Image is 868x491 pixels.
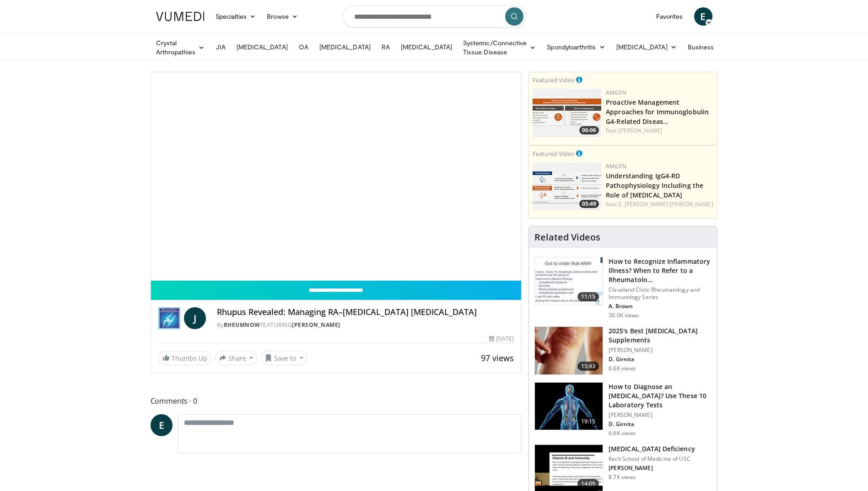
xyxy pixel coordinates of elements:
[489,335,514,343] div: [DATE]
[609,303,712,310] p: A. Brown
[606,89,626,96] a: Amgen
[577,479,599,488] span: 14:09
[533,162,601,210] a: 05:49
[215,351,258,365] button: Share
[231,38,293,56] a: [MEDICAL_DATA]
[533,76,574,84] small: Featured Video
[535,257,603,305] img: 5cecf4a9-46a2-4e70-91ad-1322486e7ee4.150x105_q85_crop-smart_upscale.jpg
[606,162,626,170] a: Amgen
[376,38,395,56] a: RA
[609,356,712,363] p: D. Girnita
[577,362,599,371] span: 15:43
[533,162,601,210] img: 3e5b4ad1-6d9b-4d8f-ba8e-7f7d389ba880.png.150x105_q85_crop-smart_upscale.png
[261,351,307,365] button: Save to
[535,327,603,374] img: 281e1a3d-dfe2-4a67-894e-a40ffc0c4a99.150x105_q85_crop-smart_upscale.jpg
[210,38,231,56] a: JIA
[151,72,522,281] video-js: Video Player
[609,421,712,428] p: D. Girnita
[609,444,695,454] h3: [MEDICAL_DATA] Deficiency
[293,38,314,56] a: OA
[224,321,260,329] a: RheumNow
[619,127,662,134] a: [PERSON_NAME]
[682,38,729,56] a: Business
[609,312,639,319] p: 30.0K views
[609,430,636,437] p: 6.6K views
[156,12,205,21] img: VuMedi Logo
[481,352,514,363] span: 97 views
[261,7,303,26] a: Browse
[534,232,600,243] h4: Related Videos
[579,200,599,208] span: 05:49
[217,321,514,329] div: By FEATURING
[609,455,695,463] p: Keck School of Medicine of USC
[609,365,636,372] p: 6.6K views
[611,38,682,56] a: [MEDICAL_DATA]
[292,321,340,329] a: [PERSON_NAME]
[534,257,712,319] a: 11:15 How to Recognize Inflammatory Illness? When to Refer to a Rheumatolo… Cleveland Clinic Rheu...
[217,307,514,317] h4: Rhupus Revealed: Managing RA–[MEDICAL_DATA] [MEDICAL_DATA]
[577,417,599,426] span: 19:15
[151,38,210,57] a: Crystal Arthropathies
[151,395,522,407] span: Comments 0
[343,5,526,27] input: Search topics, interventions
[158,307,180,329] img: RheumNow
[606,98,709,126] a: Proactive Management Approaches for Immunoglobulin G4-Related Diseas…
[314,38,376,56] a: [MEDICAL_DATA]
[535,383,603,430] img: 94354a42-e356-4408-ae03-74466ea68b7a.150x105_q85_crop-smart_upscale.jpg
[395,38,458,56] a: [MEDICAL_DATA]
[534,382,712,437] a: 19:15 How to Diagnose an [MEDICAL_DATA]? Use These 10 Laboratory Tests [PERSON_NAME] D. Girnita 6...
[609,286,712,301] p: Cleveland Clinic Rheumatology and Immunology Series
[158,351,211,365] a: Thumbs Up
[184,307,206,329] a: J
[533,89,601,137] img: b07e8bac-fd62-4609-bac4-e65b7a485b7c.png.150x105_q85_crop-smart_upscale.png
[609,474,636,481] p: 8.7K views
[458,38,541,57] a: Systemic/Connective Tissue Disease
[609,464,695,472] p: [PERSON_NAME]
[606,171,703,199] a: Understanding IgG4-RD Pathophysiology Including the Role of [MEDICAL_DATA]
[609,347,712,354] p: [PERSON_NAME]
[533,89,601,137] a: 06:06
[609,411,712,419] p: [PERSON_NAME]
[619,200,713,208] a: E. [PERSON_NAME] [PERSON_NAME]
[151,414,173,436] a: E
[541,38,610,56] a: Spondyloarthritis
[534,326,712,375] a: 15:43 2025's Best [MEDICAL_DATA] Supplements [PERSON_NAME] D. Girnita 6.6K views
[609,326,712,345] h3: 2025's Best [MEDICAL_DATA] Supplements
[651,7,689,26] a: Favorites
[210,7,262,26] a: Specialties
[609,382,712,410] h3: How to Diagnose an [MEDICAL_DATA]? Use These 10 Laboratory Tests
[609,257,712,284] h3: How to Recognize Inflammatory Illness? When to Refer to a Rheumatolo…
[579,126,599,134] span: 06:06
[606,127,713,135] div: Feat.
[533,149,574,158] small: Featured Video
[606,200,713,208] div: Feat.
[577,292,599,301] span: 11:15
[694,7,712,26] a: E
